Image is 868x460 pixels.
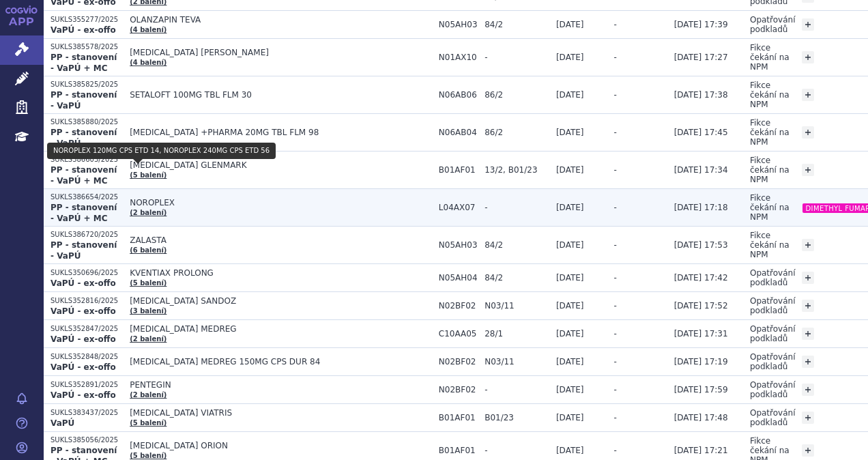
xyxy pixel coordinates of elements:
[130,128,432,137] span: [MEDICAL_DATA] +PHARMA 20MG TBL FLM 98
[130,408,432,418] span: [MEDICAL_DATA] VIATRIS
[556,413,584,422] span: [DATE]
[556,385,584,394] span: [DATE]
[674,385,728,394] span: [DATE] 17:59
[50,203,117,223] strong: PP - stanovení - VaPÚ + MC
[130,235,432,245] span: ZALASTA
[613,53,616,62] span: -
[556,301,584,311] span: [DATE]
[50,324,123,334] p: SUKLS352847/2025
[130,171,167,179] a: (5 balení)
[484,128,549,137] span: 86/2
[674,413,728,422] span: [DATE] 17:48
[802,239,814,251] a: +
[802,384,814,396] a: +
[50,230,123,240] p: SUKLS386720/2025
[439,357,478,366] span: N02BF02
[50,408,123,418] p: SUKLS383437/2025
[750,81,790,109] span: Fikce čekání na NPM
[130,452,167,459] a: (5 balení)
[750,156,790,184] span: Fikce čekání na NPM
[484,165,549,175] span: 13/2, B01/23
[556,128,584,137] span: [DATE]
[130,246,167,254] a: (6 balení)
[750,268,796,287] span: Opatřování podkladů
[439,20,478,29] span: N05AH03
[613,413,616,422] span: -
[674,90,728,100] span: [DATE] 17:38
[750,352,796,371] span: Opatřování podkladů
[439,446,478,455] span: B01AF01
[674,357,728,366] span: [DATE] 17:19
[484,329,549,339] span: 28/1
[484,273,549,283] span: 84/2
[130,380,432,390] span: PENTEGIN
[556,357,584,366] span: [DATE]
[750,408,796,427] span: Opatřování podkladů
[613,165,616,175] span: -
[674,446,728,455] span: [DATE] 17:21
[613,273,616,283] span: -
[50,155,123,164] p: SUKLS386603/2025
[613,446,616,455] span: -
[802,328,814,340] a: +
[130,279,167,287] a: (5 balení)
[130,296,432,306] span: [MEDICAL_DATA] SANDOZ
[439,128,478,137] span: N06AB04
[802,444,814,457] a: +
[50,278,116,288] strong: VaPÚ - ex-offo
[50,390,116,400] strong: VaPÚ - ex-offo
[674,128,728,137] span: [DATE] 17:45
[674,240,728,250] span: [DATE] 17:53
[802,412,814,424] a: +
[439,273,478,283] span: N05AH04
[50,380,123,390] p: SUKLS352891/2025
[750,118,790,147] span: Fikce čekání na NPM
[802,51,814,63] a: +
[556,446,584,455] span: [DATE]
[50,165,117,186] strong: PP - stanovení - VaPÚ + MC
[674,329,728,339] span: [DATE] 17:31
[556,203,584,212] span: [DATE]
[130,419,167,427] a: (5 balení)
[613,301,616,311] span: -
[50,53,117,73] strong: PP - stanovení - VaPÚ + MC
[556,90,584,100] span: [DATE]
[802,18,814,31] a: +
[556,273,584,283] span: [DATE]
[750,380,796,399] span: Opatřování podkladů
[130,26,167,33] a: (4 balení)
[674,203,728,212] span: [DATE] 17:18
[802,164,814,176] a: +
[439,413,478,422] span: B01AF01
[130,15,432,25] span: OLANZAPIN TEVA
[130,268,432,278] span: KVENTIAX PROLONG
[613,329,616,339] span: -
[50,435,123,445] p: SUKLS385056/2025
[439,301,478,311] span: N02BF02
[50,296,123,306] p: SUKLS352816/2025
[130,209,167,216] a: (2 balení)
[674,165,728,175] span: [DATE] 17:34
[439,240,478,250] span: N05AH03
[750,43,790,72] span: Fikce čekání na NPM
[439,385,478,394] span: N02BF02
[50,306,116,316] strong: VaPÚ - ex-offo
[50,352,123,362] p: SUKLS352848/2025
[484,240,549,250] span: 84/2
[50,362,116,372] strong: VaPÚ - ex-offo
[130,324,432,334] span: [MEDICAL_DATA] MEDREG
[613,203,616,212] span: -
[50,15,123,25] p: SUKLS355277/2025
[50,418,74,428] strong: VaPÚ
[484,301,549,311] span: N03/11
[674,20,728,29] span: [DATE] 17:39
[130,48,432,57] span: [MEDICAL_DATA] [PERSON_NAME]
[50,334,116,344] strong: VaPÚ - ex-offo
[750,324,796,343] span: Opatřování podkladů
[484,20,549,29] span: 84/2
[439,90,478,100] span: N06AB06
[130,90,432,100] span: SETALOFT 100MG TBL FLM 30
[484,53,549,62] span: -
[50,90,117,111] strong: PP - stanovení - VaPÚ
[674,53,728,62] span: [DATE] 17:27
